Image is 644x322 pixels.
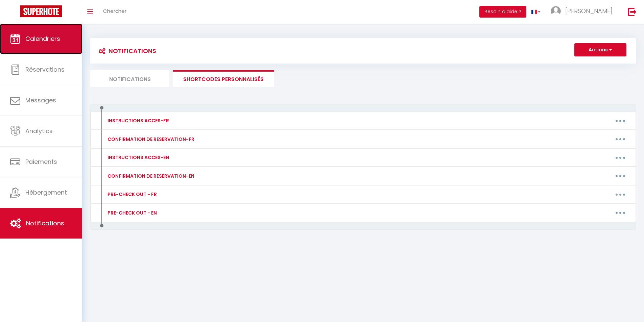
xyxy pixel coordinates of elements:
div: PRE-CHECK OUT - FR [106,191,157,198]
span: Calendriers [25,34,60,43]
div: CONFIRMATION DE RESERVATION-FR [106,135,194,143]
div: INSTRUCTIONS ACCES-FR [106,117,169,124]
img: ... [551,6,561,16]
div: PRE-CHECK OUT - EN [106,209,157,217]
span: Chercher [103,7,126,15]
span: Paiements [25,157,57,166]
li: Notifications [90,70,169,87]
span: Réservations [25,65,65,74]
div: CONFIRMATION DE RESERVATION-EN [106,172,194,180]
li: SHORTCODES PERSONNALISÉS [173,70,274,87]
span: [PERSON_NAME] [565,7,613,15]
span: Analytics [25,127,53,135]
span: Hébergement [25,188,67,197]
button: Actions [574,43,626,57]
div: INSTRUCTIONS ACCES-EN [106,154,169,161]
img: Super Booking [20,5,62,17]
span: Messages [25,96,56,104]
span: Notifications [26,219,64,227]
h3: Notifications [95,43,156,58]
button: Besoin d'aide ? [479,6,526,18]
img: logout [628,7,637,16]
